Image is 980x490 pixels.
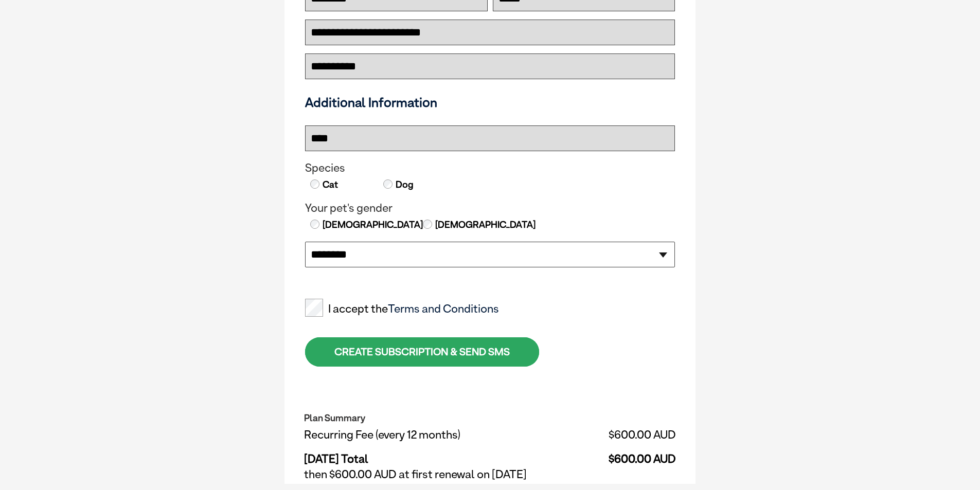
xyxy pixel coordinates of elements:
a: Terms and Conditions [388,302,499,315]
div: CREATE SUBSCRIPTION & SEND SMS [305,337,539,367]
legend: Species [305,161,675,175]
td: $600.00 AUD [562,426,676,444]
h3: Additional Information [301,95,679,110]
td: then $600.00 AUD at first renewal on [DATE] [304,465,676,484]
input: I accept theTerms and Conditions [305,299,323,317]
td: Recurring Fee (every 12 months) [304,426,562,444]
td: [DATE] Total [304,444,562,466]
legend: Your pet's gender [305,202,675,215]
h2: Plan Summary [304,413,676,423]
td: $600.00 AUD [562,444,676,466]
label: I accept the [305,302,499,316]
